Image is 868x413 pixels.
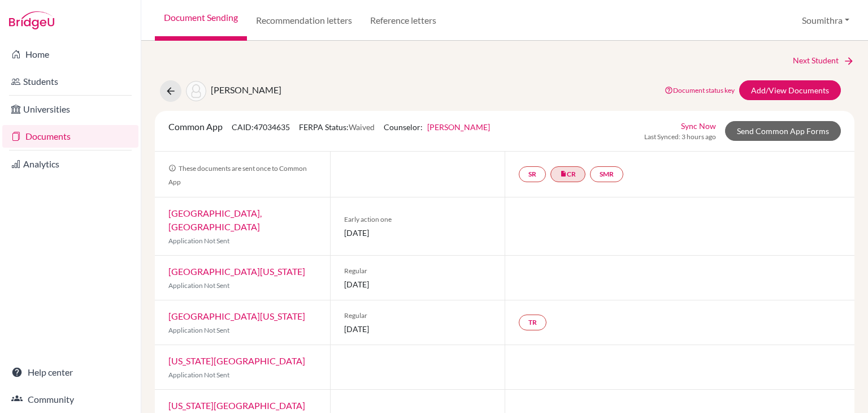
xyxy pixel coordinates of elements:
a: Add/View Documents [739,80,841,100]
span: Early action one [344,214,492,225]
a: [US_STATE][GEOGRAPHIC_DATA] [168,355,305,366]
span: Application Not Sent [168,236,229,245]
span: Common App [168,121,223,132]
img: Bridge-U [9,11,54,29]
span: These documents are sent once to Common App [168,164,307,186]
a: Analytics [2,153,138,175]
i: insert_drive_file [560,170,567,177]
a: Documents [2,125,138,148]
a: [GEOGRAPHIC_DATA], [GEOGRAPHIC_DATA] [168,208,262,232]
a: [GEOGRAPHIC_DATA][US_STATE] [168,311,305,321]
span: Application Not Sent [168,326,229,334]
a: [US_STATE][GEOGRAPHIC_DATA] [168,400,305,411]
span: [PERSON_NAME] [211,84,281,95]
a: insert_drive_fileCR [550,166,585,182]
a: SMR [590,166,623,182]
span: [DATE] [344,278,492,290]
span: CAID: 47034635 [232,122,290,132]
a: Send Common App Forms [725,121,841,141]
a: Sync Now [681,120,716,132]
a: SR [519,166,546,182]
a: Students [2,70,138,93]
span: Application Not Sent [168,371,229,379]
a: TR [519,315,546,330]
span: Regular [344,266,492,276]
a: Next Student [793,54,854,67]
span: Regular [344,311,492,321]
span: Last Synced: 3 hours ago [644,132,716,142]
a: Universities [2,98,138,121]
a: Home [2,43,138,66]
a: Community [2,388,138,411]
a: [GEOGRAPHIC_DATA][US_STATE] [168,266,305,277]
a: [PERSON_NAME] [427,122,490,132]
a: Help center [2,361,138,384]
span: Application Not Sent [168,281,229,290]
span: FERPA Status: [299,122,375,132]
span: Counselor: [384,122,490,132]
span: Waived [349,122,375,132]
span: [DATE] [344,227,492,239]
span: [DATE] [344,323,492,335]
a: Document status key [665,86,735,94]
button: Soumithra [797,10,854,31]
